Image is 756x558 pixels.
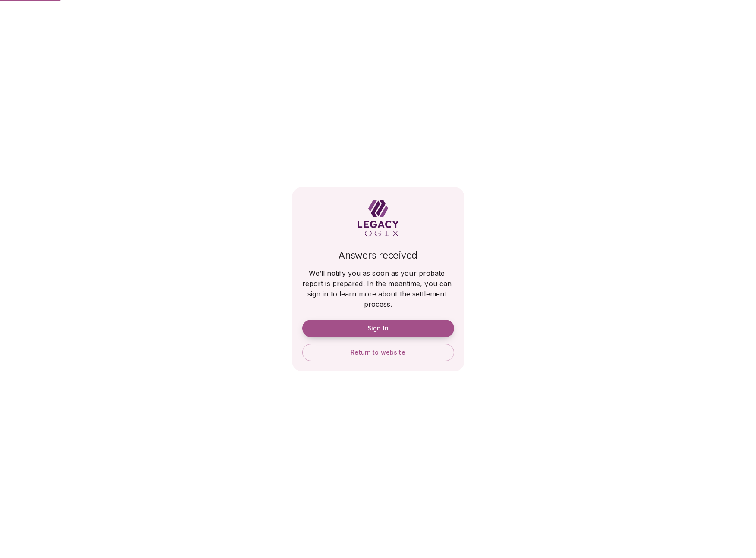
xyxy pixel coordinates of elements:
span: Answers received [339,249,417,261]
span: We’ll notify you as soon as your probate report is prepared. In the meantime, you can sign in to ... [302,269,454,309]
button: Return to website [302,344,454,361]
button: Sign In [302,320,454,337]
span: Sign In [367,324,389,332]
span: Return to website [351,349,405,356]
